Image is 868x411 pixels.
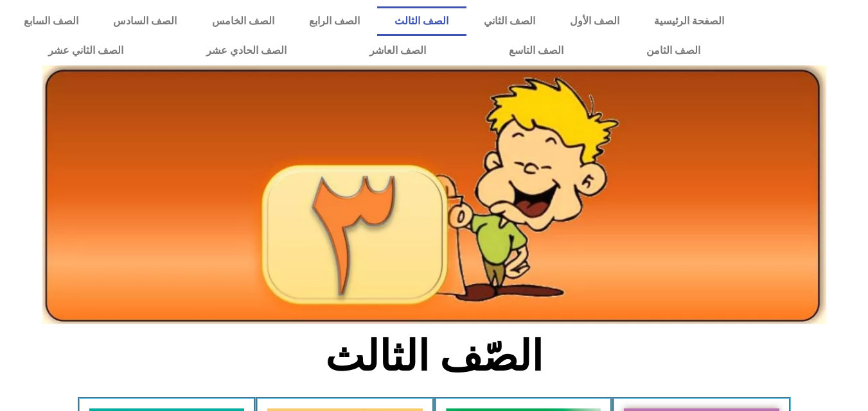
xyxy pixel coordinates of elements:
[553,6,637,36] a: الصف الأول
[377,6,466,36] a: الصف الثالث
[222,331,646,382] h2: الصّف الثالث
[292,6,377,36] a: الصف الرابع
[6,36,164,65] a: الصف الثاني عشر
[328,36,467,65] a: الصف العاشر
[466,6,553,36] a: الصف الثاني
[96,6,194,36] a: الصف السادس
[164,36,328,65] a: الصف الحادي عشر
[195,6,292,36] a: الصف الخامس
[605,36,741,65] a: الصف الثامن
[467,36,605,65] a: الصف التاسع
[6,6,96,36] a: الصف السابع
[637,6,741,36] a: الصفحة الرئيسية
